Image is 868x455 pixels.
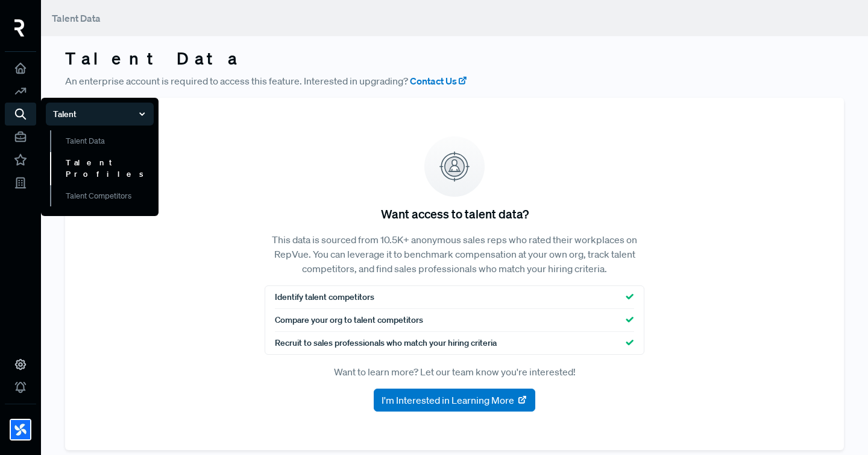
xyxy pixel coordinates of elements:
a: Contact Us [410,74,468,88]
span: Talent [53,108,77,121]
span: Compare your org to talent competitors [275,314,423,326]
a: Talent Profiles [50,152,154,185]
span: Recruit to sales professionals who match your hiring criteria [275,337,497,349]
a: Pinwheel [5,404,36,445]
span: I'm Interested in Learning More [382,393,514,407]
img: RepVue [14,19,25,37]
a: Talent Data [50,130,154,152]
span: Talent Data [52,12,101,24]
h5: Want access to talent data? [381,206,529,221]
a: Talent Competitors [50,185,154,207]
p: Want to learn more? Let our team know you're interested! [265,364,644,379]
span: Identify talent competitors [275,291,374,304]
img: Pinwheel [11,420,30,439]
p: This data is sourced from 10.5K+ anonymous sales reps who rated their workplaces on RepVue. You c... [265,232,644,276]
p: An enterprise account is required to access this feature. Interested in upgrading? [65,74,844,88]
h3: Talent Data [65,48,844,69]
button: I'm Interested in Learning More [374,389,535,412]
